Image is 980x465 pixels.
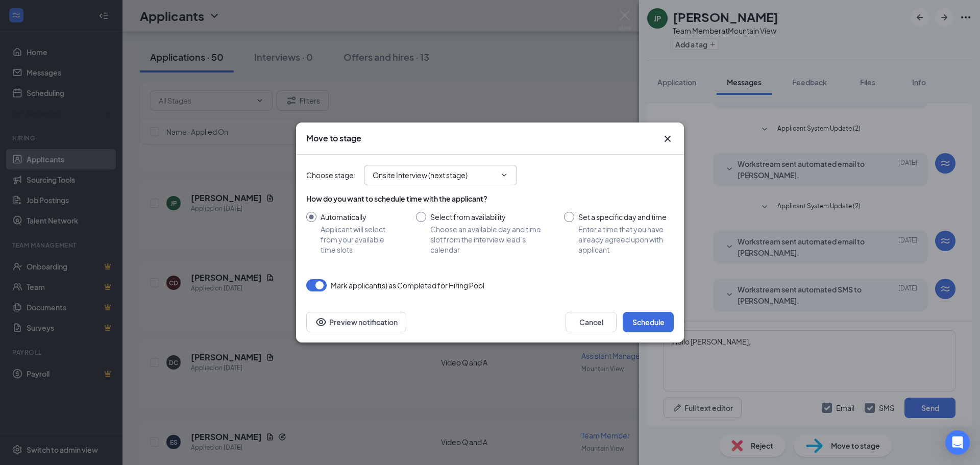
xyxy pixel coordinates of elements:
[306,169,356,181] span: Choose stage :
[306,312,406,332] button: Preview notificationEye
[315,316,327,328] svg: Eye
[623,312,674,332] button: Schedule
[945,430,970,455] div: Open Intercom Messenger
[331,279,484,291] span: Mark applicant(s) as Completed for Hiring Pool
[306,193,674,204] div: How do you want to schedule time with the applicant?
[306,133,361,144] h3: Move to stage
[661,133,674,145] svg: Cross
[566,312,617,332] button: Cancel
[500,171,508,179] svg: ChevronDown
[661,133,674,145] button: Close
